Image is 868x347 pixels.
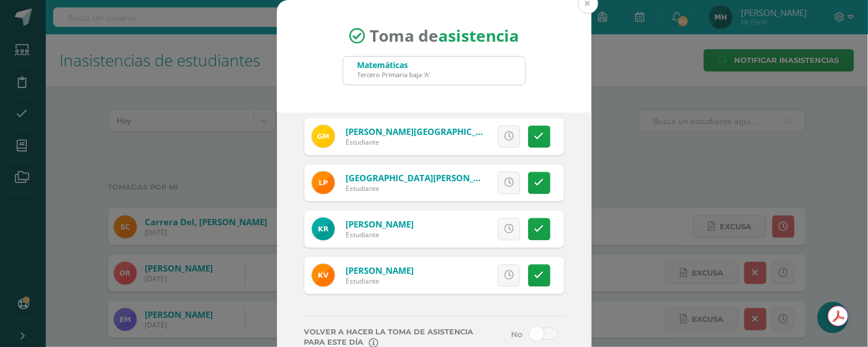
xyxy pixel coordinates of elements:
div: Estudiante [346,138,483,147]
img: 275a7e9ee755196479af09022d751e4f.png [312,125,335,148]
img: c412cc03bc1c065a13c3c869812021fb.png [312,218,335,241]
a: [PERSON_NAME] [346,219,414,230]
a: [PERSON_NAME][GEOGRAPHIC_DATA] [346,126,501,138]
img: 62dcc168b1ddbdfcb6a1fe9e6fb13bee.png [312,171,335,194]
input: Busca un grado o sección aquí... [343,57,525,85]
span: Excusa [443,219,475,240]
span: Excusa [443,173,475,194]
div: Estudiante [346,184,483,194]
div: Matemáticas [358,59,430,70]
img: db93633950bf6c0702a5aceed4eae33d.png [312,264,335,287]
a: [GEOGRAPHIC_DATA][PERSON_NAME] [346,173,501,184]
span: Toma de [370,25,519,47]
div: Estudiante [346,277,414,286]
strong: asistencia [438,25,519,47]
a: [PERSON_NAME] [346,265,414,277]
span: Excusa [443,265,475,286]
div: Estudiante [346,230,414,240]
span: Excusa [443,126,475,147]
div: Tercero Primaria baja 'A' [358,70,430,79]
